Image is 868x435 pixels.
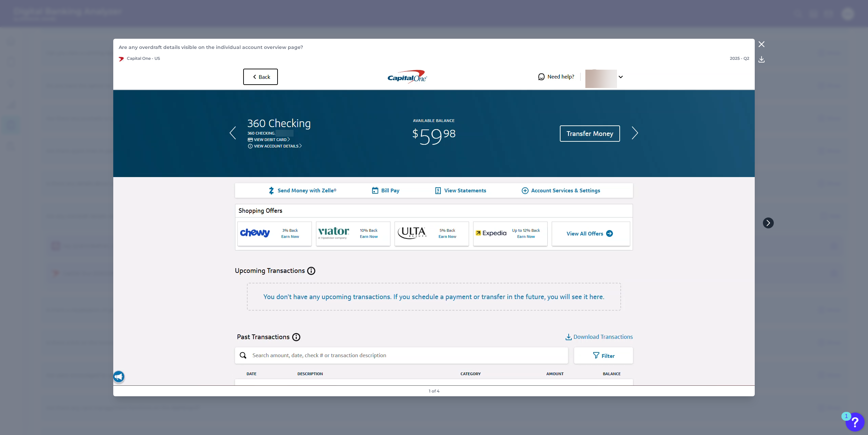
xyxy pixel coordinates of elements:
[113,64,755,386] img: 7765-CapitalOne4-RC-Desktop-Q2-2025.png
[119,56,160,62] p: Capital One - US
[845,416,848,425] div: 1
[846,413,865,432] button: Open Resource Center, 1 new notification
[119,56,124,62] img: Capital One
[426,386,442,396] footer: 1 of 4
[119,44,749,50] p: Are any overdraft details visible on the individual account overview page?
[730,56,749,62] p: 2025 - Q2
